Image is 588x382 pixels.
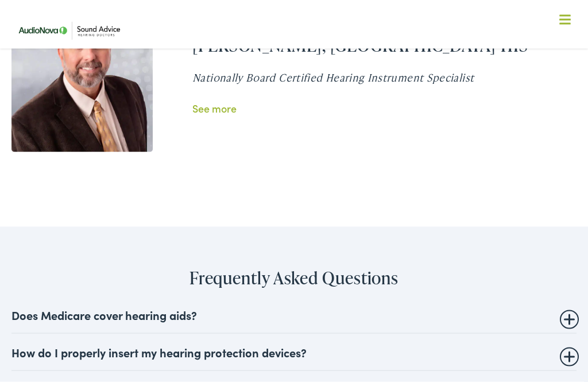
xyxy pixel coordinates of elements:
[20,46,576,82] a: What We Offer
[192,34,576,55] h2: [PERSON_NAME], [GEOGRAPHIC_DATA]-HIS
[11,11,153,152] img: Nationally Board Certified HIC Daniel Kirtley
[11,345,576,359] summary: How do I properly insert my hearing protection devices?
[11,308,576,322] summary: Does Medicare cover hearing aids?
[192,70,474,84] i: Nationally Board Certified Hearing Instrument Specialist
[192,101,237,115] a: See more
[11,267,576,288] h2: Frequently Asked Questions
